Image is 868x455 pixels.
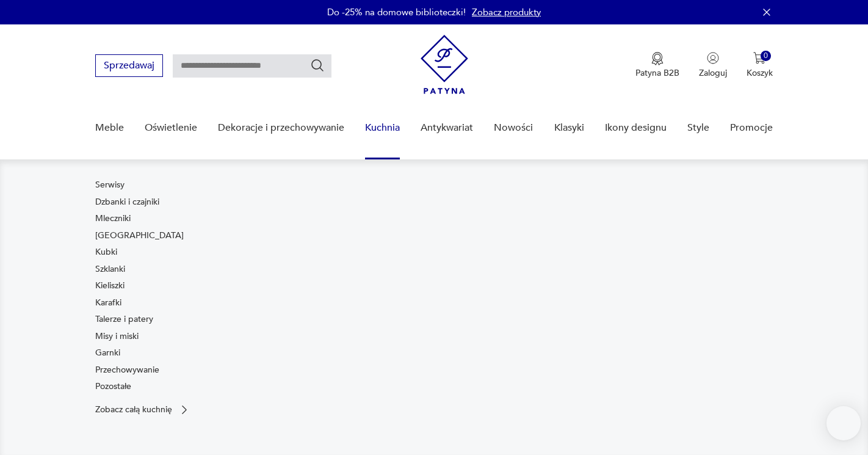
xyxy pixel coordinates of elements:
[95,297,121,309] a: Karafki
[635,52,679,79] a: Ikona medaluPatyna B2B
[95,404,190,416] a: Zobacz całą kuchnię
[327,6,466,18] p: Do -25% na domowe biblioteczki!
[95,246,117,258] a: Kubki
[95,347,120,359] a: Garnki
[421,35,468,94] img: Patyna - sklep z meblami i dekoracjami vintage
[218,104,344,151] a: Dekoracje i przechowywanie
[95,230,184,242] a: [GEOGRAPHIC_DATA]
[635,52,679,79] button: Patyna B2B
[310,58,325,73] button: Szukaj
[699,52,727,79] button: Zaloguj
[95,54,163,77] button: Sprzedawaj
[707,52,719,64] img: Ikonka użytkownika
[730,104,773,151] a: Promocje
[95,213,131,225] a: Mleczniki
[365,104,400,151] a: Kuchnia
[95,330,139,343] a: Misy i miski
[651,52,664,65] img: Ikona medalu
[761,51,771,61] div: 0
[95,62,163,71] a: Sprzedawaj
[440,179,773,416] img: b2f6bfe4a34d2e674d92badc23dc4074.jpg
[421,104,473,151] a: Antykwariat
[145,104,197,151] a: Oświetlenie
[747,52,773,79] button: 0Koszyk
[95,380,131,393] a: Pozostałe
[554,104,584,151] a: Klasyki
[753,52,765,64] img: Ikona koszyka
[95,104,124,151] a: Meble
[95,313,153,326] a: Talerze i patery
[95,179,125,191] a: Serwisy
[95,280,125,292] a: Kieliszki
[687,104,709,151] a: Style
[747,67,773,79] p: Koszyk
[95,196,159,208] a: Dzbanki i czajniki
[699,67,727,79] p: Zaloguj
[95,263,125,275] a: Szklanki
[95,364,159,376] a: Przechowywanie
[605,104,667,151] a: Ikony designu
[494,104,533,151] a: Nowości
[826,406,861,440] iframe: Smartsupp widget button
[635,67,679,79] p: Patyna B2B
[95,406,172,413] p: Zobacz całą kuchnię
[472,6,541,18] a: Zobacz produkty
